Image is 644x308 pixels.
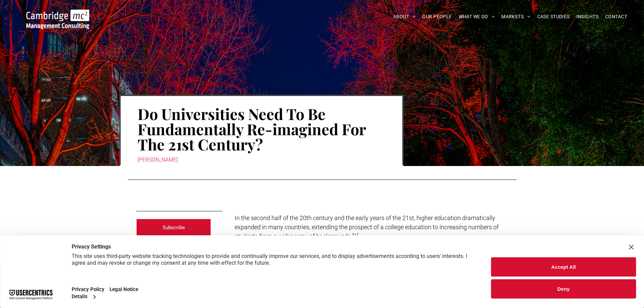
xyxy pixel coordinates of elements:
[136,219,211,236] a: Subscribe
[498,11,533,22] a: MARKETS
[138,105,385,152] h1: Do Universities Need To Be Fundamentally Re-imagined For The 21st Century?
[419,11,455,22] a: OUR PEOPLE
[163,219,185,236] span: Subscribe
[602,11,630,22] a: CONTACT
[573,11,602,22] a: INSIGHTS
[26,9,89,29] img: Go to Homepage
[26,10,89,18] a: Your Business Transformed | Cambridge Management Consulting
[455,11,498,22] a: WHAT WE DO
[138,155,385,165] div: [PERSON_NAME]
[534,11,573,22] a: CASE STUDIES
[235,214,499,240] span: In the second half of the 20th century and the early years of the 21st, higher education dramatic...
[390,11,419,22] a: ABOUT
